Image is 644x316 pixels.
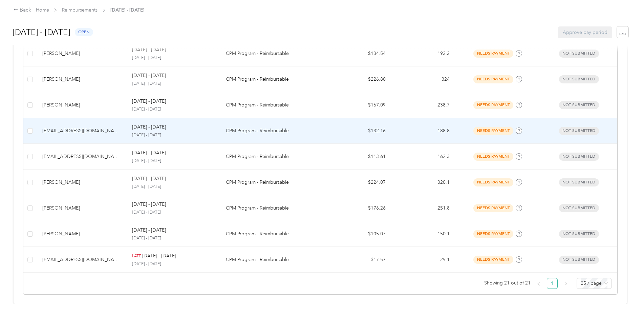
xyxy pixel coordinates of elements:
p: [DATE] - [DATE] [132,226,166,234]
td: CPM Program - Reimbursable [220,41,327,66]
td: 192.2 [391,41,455,66]
td: CPM Program - Reimbursable [220,195,327,221]
p: [DATE] - [DATE] [132,123,166,131]
p: [DATE] - [DATE] [132,235,215,241]
td: 25.1 [391,247,455,273]
p: [DATE] - [DATE] [132,184,215,190]
span: Not submitted [559,153,599,160]
td: 188.8 [391,118,455,144]
p: [DATE] - [DATE] [132,158,215,164]
span: Not submitted [559,178,599,186]
div: [PERSON_NAME] [42,50,121,57]
div: [EMAIL_ADDRESS][DOMAIN_NAME] [42,153,121,160]
div: [PERSON_NAME] [42,76,121,83]
span: right [564,282,568,286]
td: $105.07 [327,221,391,247]
iframe: Everlance-gr Chat Button Frame [606,278,644,316]
p: CPM Program - Reimbursable [226,127,322,135]
span: needs payment [473,178,513,186]
span: needs payment [473,153,513,160]
div: [PERSON_NAME] [42,101,121,109]
span: open [75,28,93,36]
h1: [DATE] - [DATE] [13,24,70,40]
p: [DATE] - [DATE] [132,132,215,138]
td: $224.07 [327,170,391,195]
span: needs payment [473,101,513,109]
span: Not submitted [559,50,599,57]
td: $226.80 [327,66,391,92]
span: Showing 21 out of 21 [484,278,531,288]
td: 238.7 [391,92,455,118]
div: [EMAIL_ADDRESS][DOMAIN_NAME] [42,256,121,263]
td: CPM Program - Reimbursable [220,66,327,92]
div: [PERSON_NAME] [42,230,121,238]
td: CPM Program - Reimbursable [220,144,327,170]
p: [DATE] - [DATE] [132,210,215,216]
li: Next Page [560,278,571,289]
span: [DATE] - [DATE] [110,6,144,14]
div: [EMAIL_ADDRESS][DOMAIN_NAME] [42,127,121,135]
span: needs payment [473,50,513,57]
p: CPM Program - Reimbursable [226,50,322,57]
span: 25 / page [581,278,608,289]
span: needs payment [473,127,513,135]
p: [DATE] - [DATE] [132,175,166,182]
td: 251.8 [391,195,455,221]
td: 162.3 [391,144,455,170]
li: Previous Page [533,278,544,289]
p: [DATE] - [DATE] [132,72,166,79]
span: needs payment [473,230,513,238]
td: $167.09 [327,92,391,118]
td: CPM Program - Reimbursable [220,247,327,273]
td: $132.16 [327,118,391,144]
p: [DATE] - [DATE] [132,106,215,113]
span: Not submitted [559,256,599,263]
span: Not submitted [559,204,599,212]
p: [DATE] - [DATE] [132,98,166,105]
a: Reimbursements [62,7,98,13]
td: 324 [391,66,455,92]
td: CPM Program - Reimbursable [220,118,327,144]
td: $176.26 [327,195,391,221]
p: [DATE] - [DATE] [142,252,176,260]
li: 1 [547,278,558,289]
span: Not submitted [559,101,599,109]
td: 150.1 [391,221,455,247]
td: CPM Program - Reimbursable [220,92,327,118]
span: needs payment [473,75,513,83]
p: CPM Program - Reimbursable [226,101,322,109]
p: CPM Program - Reimbursable [226,179,322,186]
span: left [537,282,541,286]
p: [DATE] - [DATE] [132,55,215,61]
a: Home [36,7,49,13]
div: Page Size [577,278,612,289]
td: $17.57 [327,247,391,273]
span: Not submitted [559,230,599,238]
span: needs payment [473,256,513,263]
a: 1 [547,278,557,289]
p: CPM Program - Reimbursable [226,230,322,238]
p: LATE [132,253,141,259]
td: CPM Program - Reimbursable [220,170,327,195]
p: [DATE] - [DATE] [132,261,215,267]
p: CPM Program - Reimbursable [226,153,322,160]
p: CPM Program - Reimbursable [226,76,322,83]
div: [PERSON_NAME] [42,179,121,186]
button: right [560,278,571,289]
div: [PERSON_NAME] [42,204,121,212]
span: Not submitted [559,75,599,83]
p: [DATE] - [DATE] [132,149,166,157]
p: CPM Program - Reimbursable [226,204,322,212]
td: $134.54 [327,41,391,66]
span: Not submitted [559,127,599,135]
div: Back [14,6,31,14]
span: needs payment [473,204,513,212]
td: CPM Program - Reimbursable [220,221,327,247]
button: left [533,278,544,289]
td: 320.1 [391,170,455,195]
p: [DATE] - [DATE] [132,81,215,87]
p: [DATE] - [DATE] [132,201,166,208]
td: $113.61 [327,144,391,170]
p: CPM Program - Reimbursable [226,256,322,263]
